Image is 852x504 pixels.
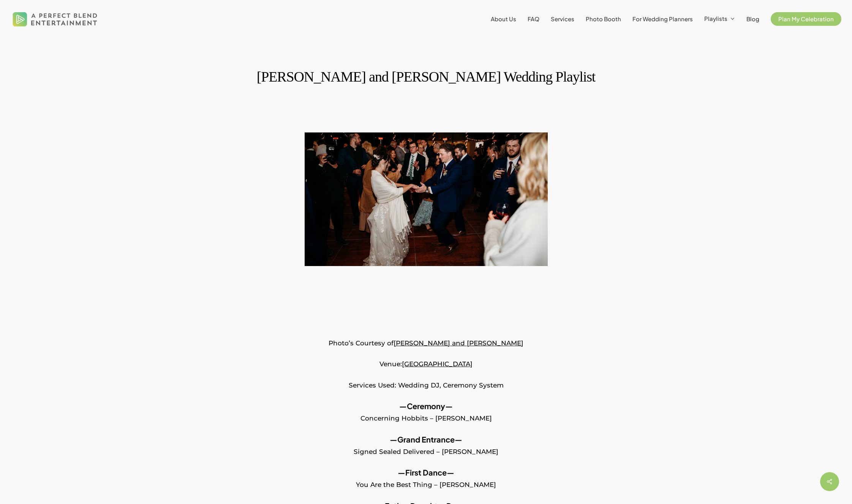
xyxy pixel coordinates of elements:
p: Photo’s Courtesy of [136,337,717,359]
a: About Us [491,16,516,22]
p: Signed Sealed Delivered – [PERSON_NAME] [136,434,717,467]
a: [GEOGRAPHIC_DATA] [402,360,473,368]
a: Playlists [704,16,735,22]
p: You Are the Best Thing – [PERSON_NAME] [136,467,717,500]
p: Concerning Hobbits – [PERSON_NAME] [136,400,717,434]
a: Plan My Celebration [771,16,841,22]
a: [PERSON_NAME] and [PERSON_NAME] [394,339,523,347]
img: A Perfect Blend Entertainment [11,5,100,33]
a: Services [551,16,574,22]
strong: —Ceremony— [399,401,453,411]
a: Photo Booth [586,16,621,22]
span: Services [551,15,574,22]
h1: [PERSON_NAME] and [PERSON_NAME] Wedding Playlist [136,61,717,93]
span: Blog [746,15,759,22]
span: FAQ [528,15,539,22]
span: Photo Booth [586,15,621,22]
a: Blog [746,16,759,22]
a: For Wedding Planners [632,16,693,22]
strong: —Grand Entrance— [390,435,462,444]
strong: —First Dance— [398,468,454,477]
span: Playlists [704,15,727,22]
a: FAQ [528,16,539,22]
span: About Us [491,15,516,22]
span: For Wedding Planners [632,15,693,22]
p: Venue: [136,358,717,380]
p: Services Used: Wedding DJ, Ceremony System [136,380,717,401]
span: Plan My Celebration [778,15,834,22]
